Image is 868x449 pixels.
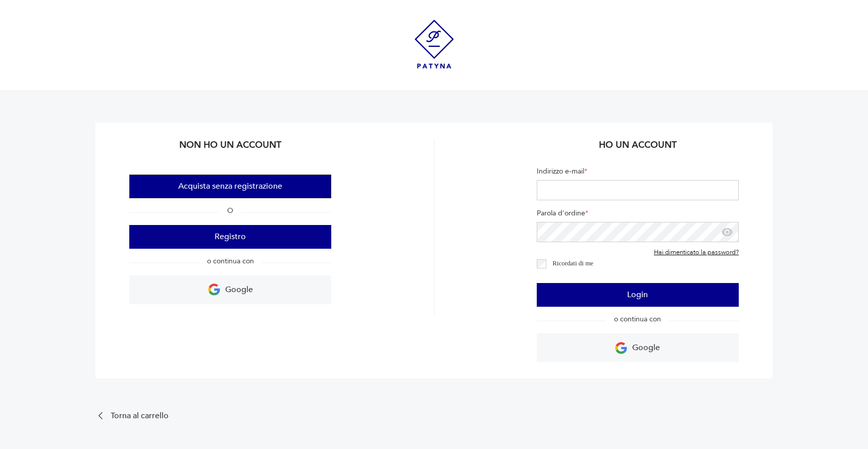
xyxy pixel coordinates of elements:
a: Google [129,275,331,304]
font: Ho un account [599,139,677,151]
img: Patina - negozio di mobili e decorazioni vintage [415,20,454,69]
font: Hai dimenticato la password? [654,248,739,257]
font: Registro [215,231,246,242]
font: Parola d'ordine [537,208,585,218]
font: Google [632,342,660,353]
font: Login [627,289,648,300]
button: Login [537,283,739,307]
font: o continua con [207,256,254,266]
font: o continua con [614,314,661,324]
button: Registro [129,225,331,249]
font: Ricordati di me [552,259,593,267]
font: Acquista senza registrazione [178,181,282,192]
font: Google [225,284,253,295]
font: O [227,206,233,215]
a: Torna al carrello [95,411,773,421]
a: Google [537,333,739,362]
button: Acquista senza registrazione [129,175,331,198]
img: icona di Google [208,284,220,296]
a: Hai dimenticato la password? [654,249,739,257]
font: Non ho un account [179,139,281,151]
font: Torna al carrello [111,410,169,421]
font: Indirizzo e-mail [537,166,584,176]
img: icona di Google [615,342,627,354]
